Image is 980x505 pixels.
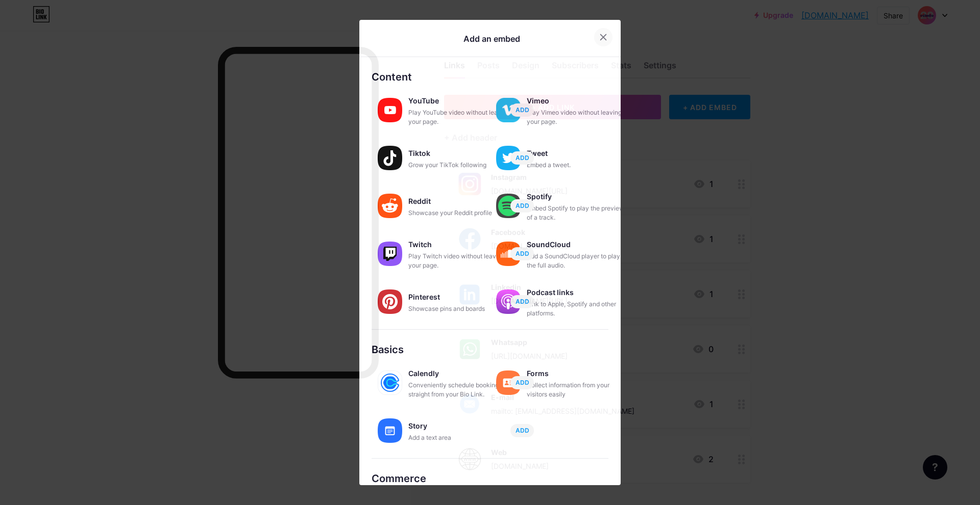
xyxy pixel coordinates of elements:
div: Forms [527,366,629,381]
div: Basics [372,342,608,357]
button: ADD [510,376,534,389]
span: ADD [516,297,529,306]
div: Conveniently schedule bookings straight from your Bio Link. [408,381,510,399]
div: Spotify [527,190,629,204]
div: Add a text area [408,433,510,442]
button: ADD [510,247,534,260]
div: Tweet [527,146,629,161]
img: tiktok [378,146,402,170]
div: Add an embed [463,33,520,45]
div: Grow your TikTok following [408,161,510,170]
div: Story [408,419,510,433]
div: Twitch [408,237,510,252]
span: ADD [516,105,529,114]
div: Pinterest [408,290,510,304]
span: ADD [516,249,529,258]
div: Embed a tweet. [527,161,629,170]
img: spotify [496,194,521,218]
div: YouTube [408,94,510,108]
div: Reddit [408,194,510,208]
div: Play Twitch video without leaving your page. [408,252,510,270]
div: Tiktok [408,146,510,161]
div: Showcase pins and boards [408,304,510,313]
div: Commerce [372,471,608,486]
img: pinterest [378,289,402,314]
div: Content [372,69,608,85]
div: Play YouTube video without leaving your page. [408,108,510,126]
button: ADD [510,295,534,308]
span: ADD [516,426,529,435]
div: Podcast links [527,285,629,300]
img: twitch [378,242,402,266]
img: forms [496,370,521,395]
div: SoundCloud [527,237,629,252]
div: Play Vimeo video without leaving your page. [527,108,629,126]
button: ADD [510,151,534,165]
img: soundcloud [496,242,521,266]
button: ADD [510,103,534,117]
span: ADD [516,153,529,162]
div: Embed Spotify to play the preview of a track. [527,204,629,222]
img: youtube [378,98,402,122]
div: Collect information from your visitors easily [527,381,629,399]
span: ADD [516,201,529,210]
button: ADD [510,199,534,212]
div: Showcase your Reddit profile [408,208,510,218]
img: calendly [378,370,402,395]
div: Add a SoundCloud player to play the full audio. [527,252,629,270]
img: story [378,418,402,443]
img: twitter [496,146,521,170]
button: ADD [510,424,534,437]
div: Calendly [408,366,510,381]
img: reddit [378,194,402,218]
div: Link to Apple, Spotify and other platforms. [527,300,629,318]
img: podcastlinks [496,289,521,314]
img: vimeo [496,98,521,122]
span: ADD [516,378,529,387]
div: Vimeo [527,94,629,108]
